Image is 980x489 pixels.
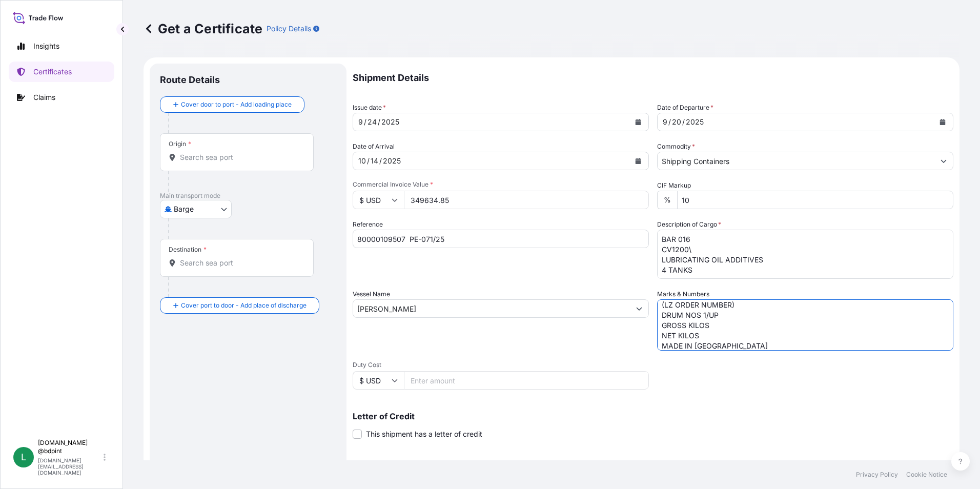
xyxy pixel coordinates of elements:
[934,114,951,130] button: Calendar
[906,471,947,479] a: Cookie Notice
[144,21,262,37] p: Get a Certificate
[9,62,114,82] a: Certificates
[380,116,400,128] div: year,
[353,180,649,189] span: Commercial Invoice Value
[682,116,685,128] div: /
[21,452,26,462] span: L
[38,457,101,476] p: [DOMAIN_NAME][EMAIL_ADDRESS][DOMAIN_NAME]
[657,180,691,191] label: CIF Markup
[662,116,668,128] div: month,
[181,300,307,311] span: Cover port to door - Add place of discharge
[370,155,379,167] div: day,
[174,204,194,214] span: Barge
[353,289,390,299] label: Vessel Name
[38,439,101,455] p: [DOMAIN_NAME] @bdpint
[657,219,721,230] label: Description of Cargo
[677,191,953,209] input: Enter percentage between 0 and 24%
[33,41,59,51] p: Insights
[353,219,383,230] label: Reference
[657,191,677,209] div: %
[353,230,649,248] input: Enter booking reference
[668,116,671,128] div: /
[353,299,630,318] input: Type to search vessel name or IMO
[658,152,934,170] input: Type to search commodity
[180,258,301,268] input: Destination
[169,246,207,254] div: Destination
[33,92,55,103] p: Claims
[169,140,191,148] div: Origin
[367,155,370,167] div: /
[353,361,649,369] span: Duty Cost
[353,64,953,92] p: Shipment Details
[685,116,705,128] div: year,
[33,67,72,77] p: Certificates
[379,155,382,167] div: /
[9,36,114,56] a: Insights
[671,116,682,128] div: day,
[366,116,378,128] div: day,
[934,152,953,170] button: Show suggestions
[856,471,898,479] a: Privacy Policy
[160,96,304,113] button: Cover door to port - Add loading place
[160,74,220,86] p: Route Details
[160,200,232,218] button: Select transport
[353,103,386,113] span: Issue date
[181,99,292,110] span: Cover door to port - Add loading place
[657,141,695,152] label: Commodity
[378,116,380,128] div: /
[357,155,367,167] div: month,
[630,153,646,169] button: Calendar
[657,289,709,299] label: Marks & Numbers
[382,155,402,167] div: year,
[630,114,646,130] button: Calendar
[267,24,311,34] p: Policy Details
[9,87,114,108] a: Claims
[404,371,649,390] input: Enter amount
[160,297,319,314] button: Cover port to door - Add place of discharge
[630,299,648,318] button: Show suggestions
[353,141,395,152] span: Date of Arrival
[357,116,364,128] div: month,
[404,191,649,209] input: Enter amount
[180,152,301,162] input: Origin
[364,116,366,128] div: /
[353,412,953,420] p: Letter of Credit
[366,429,482,439] span: This shipment has a letter of credit
[657,103,713,113] span: Date of Departure
[160,192,336,200] p: Main transport mode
